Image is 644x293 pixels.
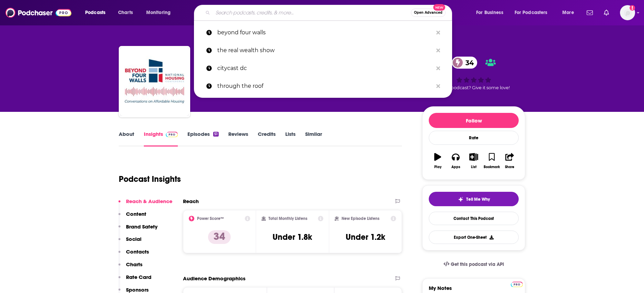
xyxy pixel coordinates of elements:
[484,165,500,169] div: Bookmark
[422,52,525,95] div: 34Good podcast? Give it some love!
[342,216,379,221] h2: New Episode Listens
[217,77,433,95] p: through the roof
[434,165,441,169] div: Play
[429,113,519,128] button: Follow
[146,8,171,17] span: Monitoring
[414,11,442,14] span: Open Advanced
[483,149,501,173] button: Bookmark
[213,132,219,137] div: 51
[80,7,114,18] button: open menu
[258,131,276,146] a: Credits
[466,197,490,202] span: Tell Me Why
[183,198,199,204] h2: Reach
[208,230,231,244] p: 34
[510,7,557,18] button: open menu
[501,149,519,173] button: Share
[126,274,151,280] p: Rate Card
[126,211,146,217] p: Content
[118,211,146,223] button: Content
[433,4,446,11] span: New
[119,174,181,184] h1: Podcast Insights
[411,9,446,17] button: Open AdvancedNew
[452,57,477,69] a: 34
[85,8,105,17] span: Podcasts
[126,286,149,293] p: Sponsors
[126,236,141,242] p: Social
[120,47,189,116] img: Beyond Four Walls: Conversations on Affordable Housing
[429,192,519,206] button: tell me why sparkleTell Me Why
[118,274,151,286] button: Rate Card
[126,261,142,268] p: Charts
[213,7,411,18] input: Search podcasts, credits, & more...
[451,261,504,267] span: Get this podcast via API
[118,248,149,261] button: Contacts
[217,59,433,77] p: citycast dc
[5,6,71,19] img: Podchaser - Follow, Share and Rate Podcasts
[438,85,510,90] span: Good podcast? Give it some love!
[511,281,523,287] a: Pro website
[194,42,452,59] a: the real wealth show
[194,77,452,95] a: through the roof
[515,8,548,17] span: For Podcasters
[429,149,447,173] button: Play
[268,216,307,221] h2: Total Monthly Listens
[447,149,464,173] button: Apps
[118,223,158,236] button: Brand Safety
[194,24,452,42] a: beyond four walls
[346,232,385,242] h3: Under 1.2k
[601,7,612,19] a: Show notifications dropdown
[126,223,158,230] p: Brand Safety
[438,256,509,273] a: Get this podcast via API
[119,131,134,146] a: About
[183,275,245,282] h2: Audience Demographics
[458,197,463,202] img: tell me why sparkle
[429,231,519,244] button: Export One-Sheet
[144,131,178,146] a: InsightsPodchaser Pro
[187,131,219,146] a: Episodes51
[305,131,322,146] a: Similar
[584,7,596,19] a: Show notifications dropdown
[471,7,512,18] button: open menu
[557,7,583,18] button: open menu
[465,149,483,173] button: List
[562,8,574,17] span: More
[118,261,142,274] button: Charts
[451,165,460,169] div: Apps
[471,165,476,169] div: List
[141,7,180,18] button: open menu
[511,282,523,287] img: Podchaser Pro
[620,5,635,20] span: Logged in as angela.cherry
[630,5,635,11] svg: Add a profile image
[620,5,635,20] img: User Profile
[285,131,296,146] a: Lists
[126,198,172,204] p: Reach & Audience
[114,7,137,18] a: Charts
[505,165,514,169] div: Share
[126,248,149,255] p: Contacts
[620,5,635,20] button: Show profile menu
[228,131,248,146] a: Reviews
[429,212,519,225] a: Contact This Podcast
[459,57,477,69] span: 34
[429,131,519,145] div: Rate
[194,59,452,77] a: citycast dc
[217,24,433,42] p: beyond four walls
[217,42,433,59] p: the real wealth show
[200,5,459,21] div: Search podcasts, credits, & more...
[197,216,224,221] h2: Power Score™
[476,8,503,17] span: For Business
[118,236,141,248] button: Social
[273,232,312,242] h3: Under 1.8k
[118,8,133,17] span: Charts
[166,132,178,137] img: Podchaser Pro
[118,198,172,211] button: Reach & Audience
